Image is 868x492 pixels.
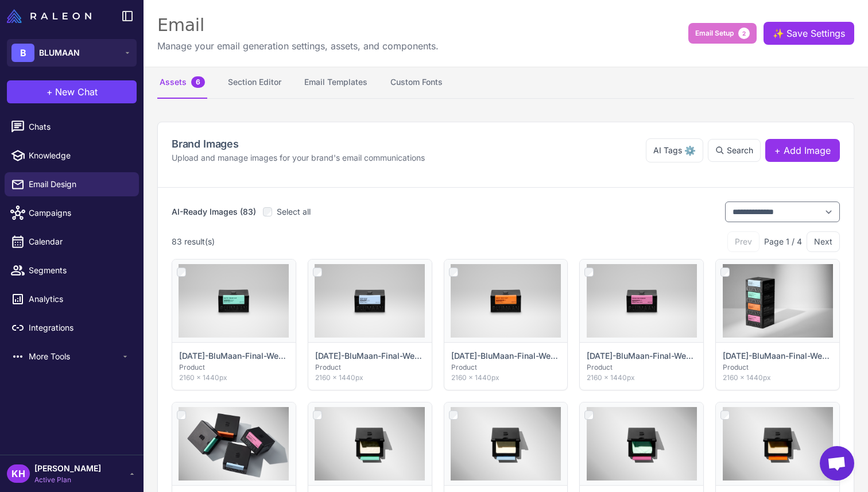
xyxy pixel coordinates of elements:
button: Assets6 [157,67,207,99]
p: Manage your email generation settings, assets, and components. [157,39,439,53]
p: [DATE]-BluMaan-Final-Web-0005 [723,350,832,362]
button: Prev [727,231,759,252]
p: [DATE]-BluMaan-Final-Web-0002 [315,350,425,362]
span: Chats [29,121,130,133]
p: Product [179,362,289,373]
p: Product [315,362,425,373]
p: 2160 × 1440px [315,373,425,383]
div: 83 result(s) [172,235,215,248]
a: Calendar [5,230,139,254]
a: Chats [5,115,139,139]
a: Knowledge [5,144,139,168]
a: Integrations [5,316,139,340]
button: Section Editor [226,67,284,99]
label: Select all [263,206,311,218]
p: [DATE]-BluMaan-Final-Web-0003 [451,350,561,362]
h3: AI-Ready Images (83) [172,206,256,218]
span: + [46,85,53,99]
span: Search [727,144,753,157]
div: Email [157,14,439,37]
span: + Add Image [774,144,831,157]
button: BBLUMAAN [7,39,137,67]
a: Campaigns [5,201,139,225]
span: Active Plan [34,475,101,485]
span: 2 [738,28,750,39]
button: +New Chat [7,80,137,103]
p: Product [451,362,561,373]
p: Upload and manage images for your brand's email communications [172,152,425,164]
div: B [11,44,34,62]
a: Email Design [5,172,139,196]
p: 2160 × 1440px [723,373,832,383]
span: Campaigns [29,207,130,219]
p: [DATE]-BluMaan-Final-Web-0004 [587,350,696,362]
p: 2160 × 1440px [451,373,561,383]
a: Segments [5,258,139,282]
span: Email Design [29,178,130,191]
button: Custom Fonts [388,67,445,99]
button: + Add Image [765,139,840,162]
h2: Brand Images [172,136,425,152]
span: Segments [29,264,130,277]
span: ✨ [773,26,782,36]
p: Product [587,362,696,373]
span: BLUMAAN [39,47,80,59]
img: Raleon Logo [7,9,91,23]
a: Analytics [5,287,139,311]
button: ✨Save Settings [764,22,854,45]
span: Page 1 / 4 [764,235,802,248]
span: AI Tags [653,144,682,157]
a: Open chat [820,446,854,481]
span: Analytics [29,293,130,305]
div: KH [7,464,30,483]
span: Calendar [29,235,130,248]
span: 6 [191,76,205,88]
button: Email Setup2 [688,23,757,44]
button: Next [807,231,840,252]
span: More Tools [29,350,121,363]
span: Email Setup [695,28,734,38]
span: Integrations [29,321,130,334]
button: Search [708,139,761,162]
button: Email Templates [302,67,370,99]
input: Select all [263,207,272,216]
p: [DATE]-BluMaan-Final-Web-0001 [179,350,289,362]
p: Product [723,362,832,373]
button: AI Tags⚙️ [646,138,703,162]
span: New Chat [55,85,98,99]
span: ⚙️ [684,144,696,157]
p: 2160 × 1440px [179,373,289,383]
p: 2160 × 1440px [587,373,696,383]
span: [PERSON_NAME] [34,462,101,475]
span: Knowledge [29,149,130,162]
